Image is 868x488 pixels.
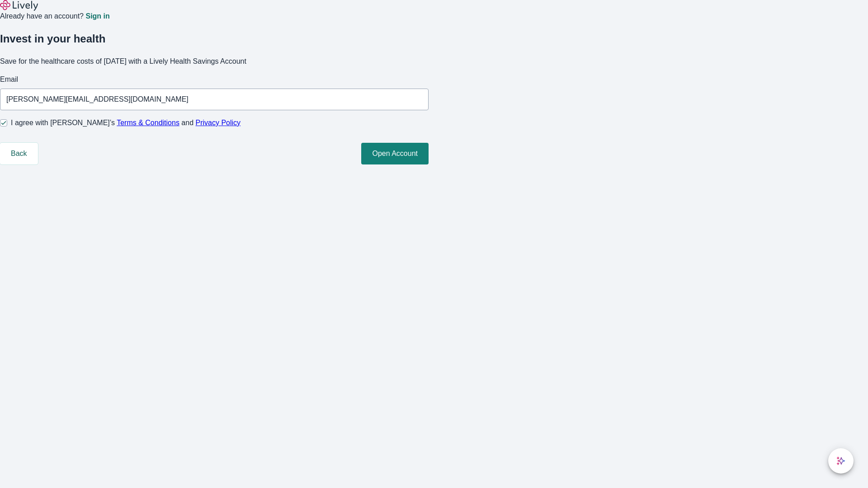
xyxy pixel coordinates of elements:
button: chat [828,448,854,474]
a: Terms & Conditions [117,119,179,127]
svg: Lively AI Assistant [836,456,845,465]
a: Privacy Policy [196,119,241,127]
button: Open Account [361,143,429,164]
a: Sign in [85,13,109,20]
span: I agree with [PERSON_NAME]’s and [11,117,241,128]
